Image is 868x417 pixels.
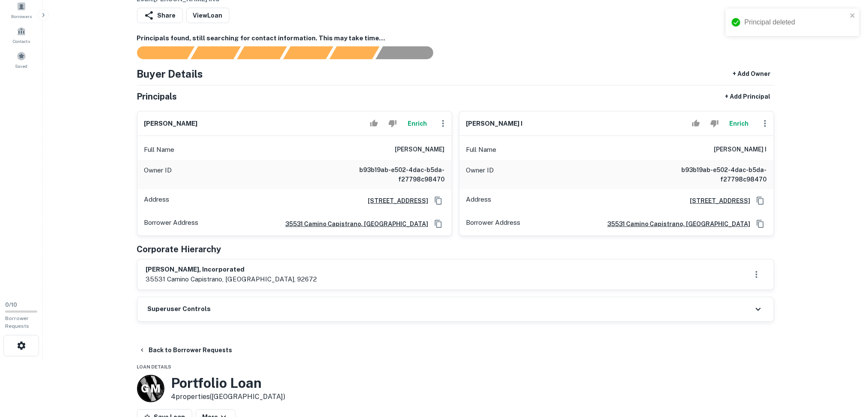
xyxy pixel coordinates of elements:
[432,194,445,207] button: Copy Address
[361,196,429,205] a: [STREET_ADDRESS]
[144,119,198,129] h6: [PERSON_NAME]
[13,38,30,45] span: Contacts
[135,342,236,358] button: Back to Borrower Requests
[146,265,317,275] h6: [PERSON_NAME], incorporated
[171,375,286,391] h3: Portfolio Loan
[11,13,32,20] span: Borrowers
[3,48,40,71] a: Saved
[137,33,774,43] h6: Principals found, still searching for contact information. This may take time...
[664,165,767,184] h6: b93b19ab-e502-4dac-b5da-f27798c98470
[137,364,172,369] span: Loan Details
[367,115,382,132] button: Accept
[137,243,221,256] h5: Corporate Hierarchy
[730,66,774,82] button: + Add Owner
[144,194,170,207] p: Address
[186,8,230,23] a: ViewLoan
[601,219,751,229] a: 35531 camino capistrano, [GEOGRAPHIC_DATA]
[707,115,722,132] button: Reject
[15,63,28,69] span: Saved
[137,66,203,82] h4: Buyer Details
[432,218,445,230] button: Copy Address
[148,304,211,314] h6: Superuser Controls
[754,194,767,207] button: Copy Address
[689,115,704,132] button: Accept
[5,302,17,308] span: 0 / 10
[466,145,497,155] p: Full Name
[141,380,160,397] p: G M
[279,219,429,229] a: 35531 camino capistrano, [GEOGRAPHIC_DATA]
[745,17,847,27] div: Principal deleted
[683,196,751,205] a: [STREET_ADDRESS]
[466,218,521,230] p: Borrower Address
[171,392,286,402] p: 4 properties ([GEOGRAPHIC_DATA])
[283,46,333,59] div: Principals found, AI now looking for contact information...
[714,145,767,155] h6: [PERSON_NAME] i
[144,145,175,155] p: Full Name
[127,46,191,59] div: Sending borrower request to AI...
[385,115,400,132] button: Reject
[850,12,856,20] button: close
[726,115,753,132] button: Enrich
[146,274,317,284] p: 35531 camino capistrano, [GEOGRAPHIC_DATA], 92672
[754,218,767,230] button: Copy Address
[137,90,177,103] h5: Principals
[191,46,241,59] div: Your request is received and processing...
[404,115,431,132] button: Enrich
[237,46,287,59] div: Documents found, AI parsing details...
[5,315,29,329] span: Borrower Requests
[466,165,494,184] p: Owner ID
[825,348,868,390] iframe: Chat Widget
[395,145,445,155] h6: [PERSON_NAME]
[722,89,774,104] button: + Add Principal
[342,165,445,184] h6: b93b19ab-e502-4dac-b5da-f27798c98470
[466,194,492,207] p: Address
[376,46,444,59] div: AI fulfillment process complete.
[466,119,523,129] h6: [PERSON_NAME] i
[144,165,172,184] p: Owner ID
[3,23,40,46] a: Contacts
[137,8,183,23] button: Share
[329,46,379,59] div: Principals found, still searching for contact information. This may take time...
[144,218,199,230] p: Borrower Address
